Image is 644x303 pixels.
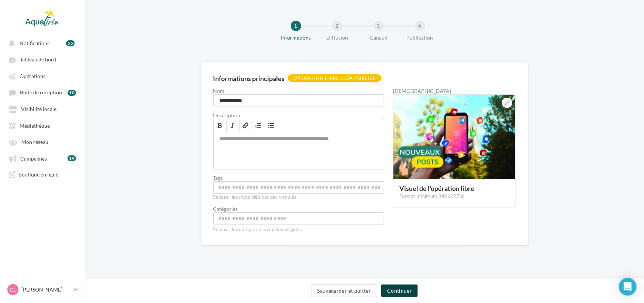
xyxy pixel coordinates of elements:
[252,119,265,132] a: Insérer/Supprimer une liste numérotée
[20,122,50,129] span: Médiathèque
[213,88,385,94] label: Nom
[18,171,58,178] span: Boutique en ligne
[272,34,320,41] div: Informations
[619,278,637,296] div: Open Intercom Messenger
[288,74,382,82] div: Opération libre déjà publiée
[291,21,301,31] div: 1
[215,183,383,192] input: Permet aux affiliés de trouver l'opération libre plus facilement
[399,193,509,200] div: Format minimum 340x227px
[4,135,80,148] a: Mon réseau
[373,21,384,31] div: 3
[215,214,383,223] input: Choisissez une catégorie
[4,85,80,99] a: Boîte de réception 10
[4,152,80,165] a: Campagnes 19
[311,285,378,297] button: Sauvegarder et quitter
[355,34,402,41] div: Canaux
[415,21,425,31] div: 4
[4,102,80,115] a: Visibilité locale
[4,168,80,181] a: Boutique en ligne
[20,90,62,96] span: Boîte de réception
[213,212,385,225] div: Choisissez une catégorie
[4,53,80,66] a: Tableau de bord
[214,119,227,132] a: Gras (Ctrl+B)
[314,34,361,41] div: Diffusion
[227,119,240,132] a: Italique (Ctrl+I)
[399,185,509,192] div: Visuel de l'opération libre
[10,286,16,293] span: CL
[21,106,56,112] span: Visibilité locale
[396,34,444,41] div: Publication
[213,225,385,233] div: Séparer les catégories avec des virgules
[4,69,80,83] a: Opérations
[240,119,252,132] a: Lien
[21,286,70,293] p: [PERSON_NAME]
[213,194,385,201] div: Séparer les mots clés par des virgules
[4,36,78,50] button: Notifications 55
[68,90,76,96] div: 10
[20,73,45,79] span: Opérations
[6,283,79,297] a: CL [PERSON_NAME]
[66,40,75,46] div: 55
[21,139,48,145] span: Mon réseau
[213,175,385,181] label: Tags
[381,285,418,297] button: Continuer
[20,57,56,63] span: Tableau de bord
[214,132,384,169] div: Permet de préciser les enjeux de la campagne à vos affiliés
[213,75,285,82] div: Informations principales
[332,21,342,31] div: 2
[213,181,385,194] div: Permet aux affiliés de trouver l'opération libre plus facilement
[20,40,49,46] span: Notifications
[393,88,516,94] div: [DEMOGRAPHIC_DATA]
[20,155,47,162] span: Campagnes
[68,155,76,161] div: 19
[213,206,385,212] div: Catégories
[68,154,76,162] a: 19
[4,119,80,132] a: Médiathèque
[265,119,278,132] a: Insérer/Supprimer une liste à puces
[213,113,385,118] label: Description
